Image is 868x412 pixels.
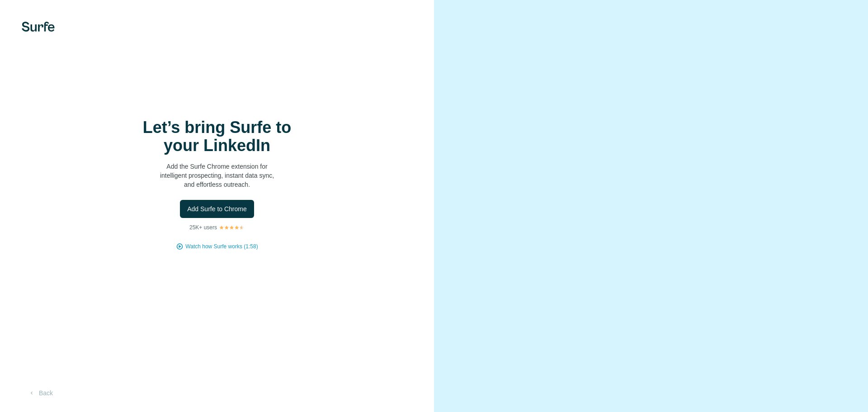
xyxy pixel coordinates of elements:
img: Surfe's logo [22,22,55,32]
button: Back [22,385,59,401]
button: Add Surfe to Chrome [180,200,254,218]
span: Add Surfe to Chrome [187,204,247,213]
img: Rating Stars [219,225,245,230]
button: Watch how Surfe works (1:58) [185,242,258,251]
h1: Let’s bring Surfe to your LinkedIn [127,118,307,155]
p: Add the Surfe Chrome extension for intelligent prospecting, instant data sync, and effortless out... [127,162,307,189]
p: 25K+ users [189,223,217,232]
